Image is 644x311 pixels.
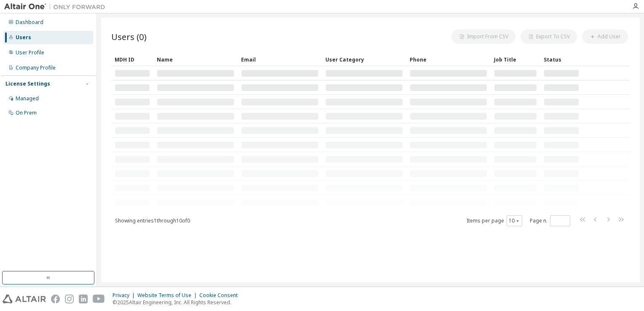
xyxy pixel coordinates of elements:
div: Website Terms of Use [137,292,199,299]
div: Dashboard [16,19,43,26]
button: Export To CSV [521,29,577,44]
div: Privacy [113,292,137,299]
div: Status [544,53,579,66]
img: instagram.svg [65,295,74,303]
div: Managed [16,95,39,102]
img: youtube.svg [93,295,105,303]
img: linkedin.svg [79,295,88,303]
div: Users [16,34,31,41]
div: License Settings [5,80,50,87]
div: Email [241,53,319,66]
div: Phone [410,53,487,66]
div: MDH ID [115,53,150,66]
button: Add User [582,29,628,44]
span: Users (0) [111,31,147,43]
span: Items per page [467,215,522,226]
span: Showing entries 1 through 10 of 0 [115,217,190,224]
img: Altair One [4,3,110,11]
div: On Prem [16,110,37,116]
div: Name [157,53,234,66]
img: facebook.svg [51,295,60,303]
div: User Category [325,53,403,66]
img: altair_logo.svg [3,295,46,303]
div: Cookie Consent [199,292,243,299]
div: Company Profile [16,64,56,71]
button: 10 [509,217,520,224]
span: Page n. [530,215,570,226]
div: Job Title [494,53,537,66]
button: Import From CSV [451,29,515,44]
p: © 2025 Altair Engineering, Inc. All Rights Reserved. [113,299,243,306]
div: User Profile [16,49,44,56]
